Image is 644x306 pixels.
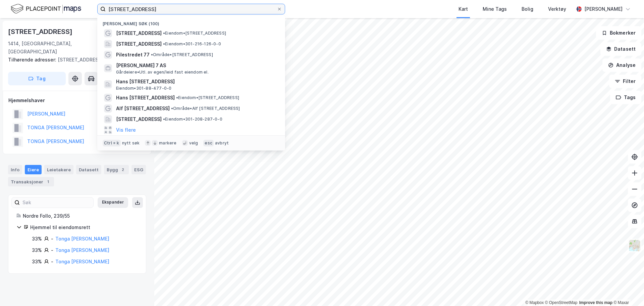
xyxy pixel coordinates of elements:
[8,26,74,37] div: [STREET_ADDRESS]
[176,95,178,100] span: •
[116,126,136,134] button: Vis flere
[176,95,239,100] span: Eiendom • [STREET_ADDRESS]
[116,29,162,37] span: [STREET_ADDRESS]
[116,51,150,59] span: Pilestredet 77
[171,106,173,111] span: •
[30,223,138,231] div: Hjemmel til eiendomsrett
[44,165,73,174] div: Leietakere
[215,140,229,146] div: avbryt
[600,42,641,56] button: Datasett
[116,86,171,91] span: Eiendom • 301-88-477-0-0
[116,40,162,48] span: [STREET_ADDRESS]
[609,75,641,88] button: Filter
[55,247,109,253] a: Tonga [PERSON_NAME]
[116,78,277,86] span: Hans [STREET_ADDRESS]
[98,197,128,208] button: Ekspander
[522,5,533,13] div: Bolig
[163,41,165,46] span: •
[163,41,221,47] span: Eiendom • 301-216-126-0-0
[8,57,58,62] span: Tilhørende adresser:
[55,236,109,242] a: Tonga [PERSON_NAME]
[548,5,566,13] div: Verktøy
[483,5,507,13] div: Mine Tags
[119,166,126,173] div: 2
[171,106,240,111] span: Område • Alf [STREET_ADDRESS]
[163,31,165,36] span: •
[20,198,93,208] input: Søk
[51,258,53,266] div: -
[116,70,209,75] span: Gårdeiere • Utl. av egen/leid fast eiendom el.
[8,40,105,56] div: 1414, [GEOGRAPHIC_DATA], [GEOGRAPHIC_DATA]
[103,140,121,146] div: Ctrl + k
[602,58,641,72] button: Analyse
[116,104,170,113] span: Alf [STREET_ADDRESS]
[106,4,277,14] input: Søk på adresse, matrikkel, gårdeiere, leietakere eller personer
[584,5,623,13] div: [PERSON_NAME]
[104,165,129,174] div: Bygg
[8,177,54,186] div: Transaksjoner
[163,117,222,122] span: Eiendom • 301-208-287-0-0
[116,115,162,123] span: [STREET_ADDRESS]
[8,96,146,104] div: Hjemmelshaver
[122,140,140,146] div: nytt søk
[596,26,641,40] button: Bokmerker
[163,31,226,36] span: Eiendom • [STREET_ADDRESS]
[11,3,81,15] img: logo.f888ab2527a4732fd821a326f86c7f29.svg
[203,140,214,146] div: esc
[163,117,165,122] span: •
[525,300,544,305] a: Mapbox
[76,165,101,174] div: Datasett
[8,56,141,64] div: [STREET_ADDRESS]
[32,246,42,254] div: 33%
[610,274,644,306] iframe: Chat Widget
[151,52,153,57] span: •
[45,178,51,185] div: 1
[116,61,277,70] span: [PERSON_NAME] 7 AS
[32,235,42,243] div: 33%
[579,300,612,305] a: Improve this map
[97,16,285,28] div: [PERSON_NAME] søk (100)
[459,5,468,13] div: Kart
[159,140,176,146] div: markere
[32,258,42,266] div: 33%
[8,72,66,85] button: Tag
[545,300,578,305] a: OpenStreetMap
[51,235,53,243] div: -
[55,259,109,264] a: Tonga [PERSON_NAME]
[51,246,53,254] div: -
[151,52,213,57] span: Område • [STREET_ADDRESS]
[610,91,641,104] button: Tags
[116,94,175,102] span: Hans [STREET_ADDRESS]
[23,212,138,220] div: Nordre Follo, 239/55
[628,239,641,252] img: Z
[131,165,146,174] div: ESG
[25,165,42,174] div: Eiere
[189,140,198,146] div: velg
[8,165,22,174] div: Info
